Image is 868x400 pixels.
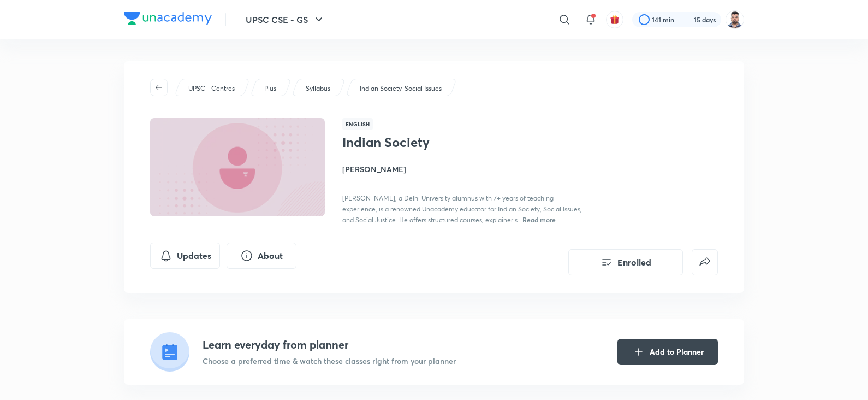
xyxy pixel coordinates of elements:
a: Company Logo [124,12,212,28]
a: Plus [263,84,278,93]
p: Plus [264,84,276,93]
img: Company Logo [124,12,212,25]
span: [PERSON_NAME], a Delhi University alumnus with 7+ years of teaching experience, is a renowned Una... [342,194,582,224]
a: UPSC - Centres [187,84,237,93]
button: avatar [606,11,623,28]
h1: Indian Society [342,134,521,150]
button: Enrolled [568,249,683,275]
button: UPSC CSE - GS [239,9,332,31]
h4: [PERSON_NAME] [342,163,587,175]
span: Read more [522,215,556,224]
a: Indian Society-Social Issues [358,84,444,93]
p: Choose a preferred time & watch these classes right from your planner [203,355,456,367]
button: About [227,243,296,269]
h4: Learn everyday from planner [203,337,456,353]
img: Maharaj Singh [726,10,744,29]
p: Indian Society-Social Issues [360,84,442,93]
button: Add to Planner [617,339,718,365]
p: UPSC - Centres [188,84,235,93]
img: streak [681,14,692,25]
span: English [342,118,373,130]
img: avatar [610,15,620,25]
a: Syllabus [304,84,332,93]
p: Syllabus [306,84,330,93]
button: false [692,249,718,275]
img: Thumbnail [148,117,326,217]
button: Updates [150,243,220,269]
